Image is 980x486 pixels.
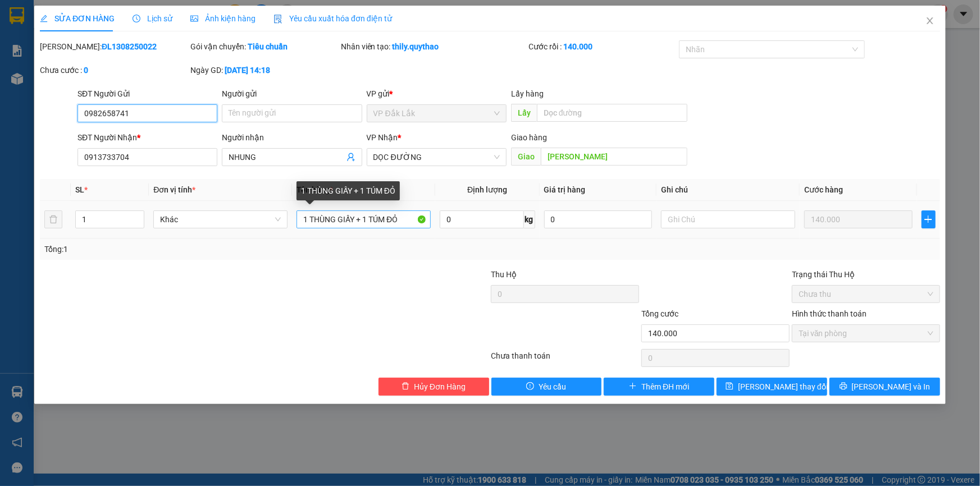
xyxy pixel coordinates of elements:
span: picture [190,15,198,22]
span: Thêm ĐH mới [641,380,689,393]
input: Ghi Chú [661,210,795,228]
span: Lấy hàng [511,89,544,98]
span: [PERSON_NAME] [96,65,224,84]
img: icon [274,15,282,24]
span: Yêu cầu xuất hóa đơn điện tử [274,14,392,23]
div: Gói vận chuyển: [190,40,339,53]
span: plus [922,215,935,224]
div: DỌC ĐƯỜNG [96,10,224,23]
button: Close [914,6,946,37]
th: Ghi chú [657,179,800,201]
span: [PERSON_NAME] thay đổi [738,380,828,393]
span: Khác [160,211,281,228]
div: 1 THÙNG GIẤY + 1 TÚM ĐỎ [297,181,400,200]
button: save[PERSON_NAME] thay đổi [717,378,827,396]
span: Giá trị hàng [544,185,586,194]
span: exclamation-circle [526,382,534,391]
span: SỬA ĐƠN HÀNG [40,14,115,23]
span: Định lượng [467,185,507,194]
span: Ảnh kiện hàng [190,14,256,23]
button: delete [44,210,62,228]
span: Hủy Đơn Hàng [414,380,466,393]
span: Cước hàng [804,185,843,194]
span: Giao hàng [511,133,547,142]
div: VP Đắk Lắk [10,10,88,36]
b: ĐL1308250022 [102,42,157,51]
div: Người gửi [222,88,362,100]
button: plus [922,210,936,228]
div: Cước rồi : [528,40,677,53]
div: Người nhận [222,131,362,144]
span: Thu Hộ [491,270,517,279]
span: VP Nhận [367,133,398,142]
div: Trạng thái Thu Hộ [792,268,940,281]
div: Ngày GD: [190,64,339,76]
span: edit [40,15,48,22]
span: Chưa thu [799,286,933,302]
input: Dọc đường [541,148,687,166]
b: [DATE] 14:18 [225,66,270,75]
span: Giao [511,148,541,166]
span: delete [402,382,409,391]
div: 0982658741 [10,36,88,52]
div: [PERSON_NAME]: [40,40,188,53]
span: [PERSON_NAME] và In [852,380,931,393]
b: thily.quythao [393,42,439,51]
div: Nhân viên tạo: [341,40,527,53]
button: plusThêm ĐH mới [604,378,714,396]
span: SL [75,185,84,194]
div: NHUNG [96,23,224,36]
div: Chưa cước : [40,64,188,76]
span: printer [840,382,847,391]
span: close [926,16,935,25]
span: DỌC ĐƯỜNG [373,149,500,166]
div: Tổng: 1 [44,243,379,255]
span: Tổng cước [641,309,678,318]
div: VP gửi [367,88,507,100]
input: VD: Bàn, Ghế [297,210,431,228]
span: plus [629,382,637,391]
span: VP Đắk Lắk [373,105,500,122]
div: SĐT Người Nhận [78,131,217,144]
span: kg [524,210,535,228]
span: DĐ: [96,52,112,64]
input: Dọc đường [537,104,687,122]
span: Lấy [511,104,537,122]
span: clock-circle [133,15,140,22]
b: 140.000 [563,42,592,51]
span: Tại văn phòng [799,325,933,342]
input: 0 [804,210,913,228]
span: save [726,382,733,391]
button: printer[PERSON_NAME] và In [829,378,940,396]
b: 0 [84,66,88,75]
span: user-add [347,153,355,162]
span: Yêu cầu [539,380,566,393]
b: Tiêu chuẩn [248,42,288,51]
span: Nhận: [96,11,123,22]
span: Đơn vị tính [153,185,195,194]
div: SĐT Người Gửi [78,88,217,100]
button: deleteHủy Đơn Hàng [379,378,489,396]
span: Gửi: [10,11,27,22]
button: exclamation-circleYêu cầu [491,378,602,396]
label: Hình thức thanh toán [792,309,867,318]
span: Lịch sử [133,14,172,23]
div: 0913733704 [96,36,224,52]
div: Chưa thanh toán [490,350,641,369]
